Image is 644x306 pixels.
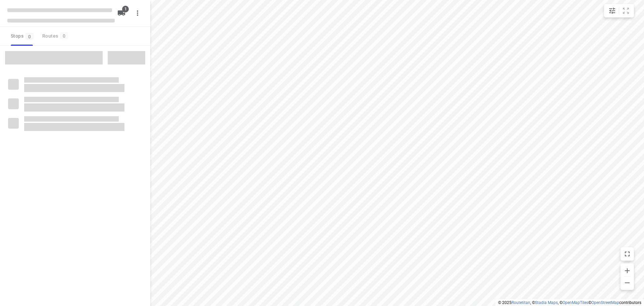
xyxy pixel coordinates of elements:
[562,300,588,305] a: OpenMapTiles
[535,300,558,305] a: Stadia Maps
[604,4,634,17] div: small contained button group
[512,300,530,305] a: Routetitan
[498,300,641,305] li: © 2025 , © , © © contributors
[591,300,619,305] a: OpenStreetMap
[605,4,619,17] button: Map settings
